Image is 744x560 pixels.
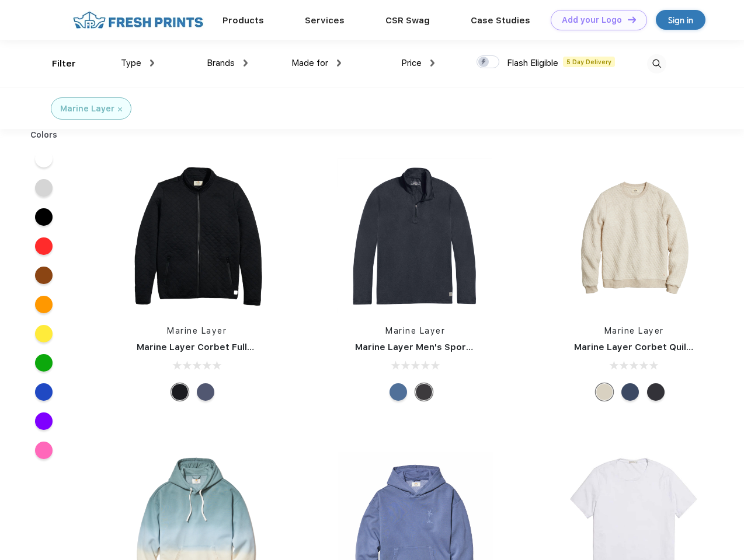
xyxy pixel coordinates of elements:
[628,16,636,23] img: DT
[507,58,558,68] span: Flash Eligible
[656,10,705,30] a: Sign in
[647,54,666,73] img: desktop_search.svg
[197,383,214,401] div: Navy
[167,326,227,335] a: Marine Layer
[647,383,665,401] div: Charcoal
[563,57,615,67] span: 5 Day Delivery
[207,58,235,68] span: Brands
[305,15,345,26] a: Services
[171,383,189,401] div: Black
[604,326,664,335] a: Marine Layer
[415,383,433,401] div: Charcoal
[121,58,141,68] span: Type
[150,60,154,66] img: dropdown.png
[69,10,207,30] img: fo%20logo%202.webp
[118,107,122,111] img: filter_cancel.svg
[562,15,622,25] div: Add your Logo
[385,326,445,335] a: Marine Layer
[137,342,298,352] a: Marine Layer Corbet Full-Zip Jacket
[385,15,430,26] a: CSR Swag
[52,57,76,71] div: Filter
[401,58,422,68] span: Price
[222,15,264,26] a: Products
[337,60,341,66] img: dropdown.png
[668,13,693,27] div: Sign in
[60,103,114,115] div: Marine Layer
[390,383,407,401] div: Deep Denim
[22,129,67,141] div: Colors
[430,60,434,66] img: dropdown.png
[557,158,712,313] img: func=resize&h=266
[338,158,493,313] img: func=resize&h=266
[244,60,248,66] img: dropdown.png
[355,342,524,352] a: Marine Layer Men's Sport Quarter Zip
[291,58,328,68] span: Made for
[596,383,613,401] div: Oat Heather
[621,383,639,401] div: Navy Heather
[119,158,274,313] img: func=resize&h=266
